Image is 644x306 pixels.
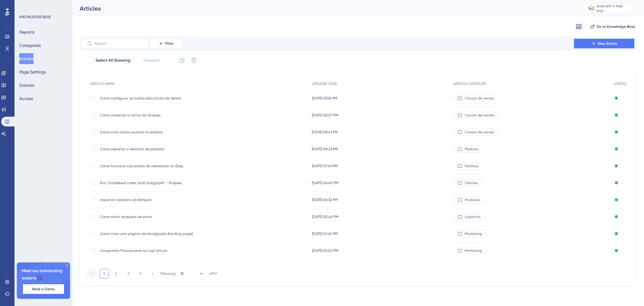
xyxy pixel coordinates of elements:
[100,231,197,236] span: Como criar uma página de divulgação (landing page)
[90,81,114,86] span: ARTICLE NAME
[209,271,217,276] div: of 37
[312,214,338,219] span: [DATE] 05:46 PM
[138,55,166,66] button: Deselect
[588,22,637,31] button: Go to Knowledge Base
[614,81,626,86] span: STATUS
[100,130,197,135] span: Como criar novos usuários no sistema
[100,113,197,118] span: Como conectar a conta da Shopee
[160,271,175,276] div: Showing
[465,147,479,151] span: Pedidos
[100,214,197,219] span: Como emitir etiqueta de envio
[312,113,338,118] span: [DATE] 08:57 PM
[143,57,160,64] span: Deselect
[588,6,594,11] div: 342
[100,164,197,168] span: Como funciona o processo de reembolso na Zoop
[99,269,109,278] button: 1
[111,269,121,278] button: 2
[100,96,197,101] span: Como configurar os custos dos canais de venda
[22,267,65,282] span: Meet our onboarding experts 🎧
[312,96,337,101] span: [DATE] 12:58 PM
[465,181,478,185] span: Ofertas
[19,67,46,77] button: Page Settings
[151,39,181,48] button: Filter
[80,4,569,13] div: Articles
[596,4,630,13] div: days left in free trial
[312,231,338,236] span: [DATE] 01:45 PM
[180,271,184,276] span: 10
[574,39,634,48] button: New Article
[465,164,479,168] span: Pedidos
[19,27,34,37] button: Reports
[465,113,494,118] span: Canais de venda
[465,248,482,253] span: Marketing
[453,81,486,86] span: ARTICLE CATEGORY
[100,197,197,202] span: Importar cadastro do Kompati
[100,248,197,253] span: Campanha Promocional na Loja Virtual
[465,214,481,219] span: Logística
[95,41,143,46] input: Search
[19,15,51,19] div: KNOWLEDGE BASE
[465,130,494,135] span: Canais de venda
[23,284,64,294] button: Book a Demo
[19,40,41,51] button: Categories
[19,53,34,64] button: Articles
[312,181,338,185] span: [DATE] 06:45 PM
[312,81,337,86] span: UPDATED DATE
[32,287,55,291] span: Book a Demo
[312,147,338,151] span: [DATE] 08:23 PM
[165,41,174,46] span: Filter
[312,248,338,253] span: [DATE] 01:00 PM
[312,130,338,135] span: [DATE] 08:41 PM
[312,197,338,202] span: [DATE] 06:32 PM
[19,93,33,104] button: Access
[597,24,635,29] span: Go to Knowledge Base
[136,269,145,278] button: 4
[180,269,204,278] button: 10
[100,181,197,185] span: Erro "Undefined index: scdCategoryId" - Shopee
[598,41,617,46] span: New Article
[100,147,197,151] span: Como exportar o relatório de pedidos
[465,197,480,202] span: Produtos
[19,80,34,91] button: Domain
[123,269,133,278] button: 3
[95,57,130,64] span: Select All Showing
[312,164,338,168] span: [DATE] 07:49 PM
[465,231,482,236] span: Marketing
[465,96,494,101] span: Canais de venda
